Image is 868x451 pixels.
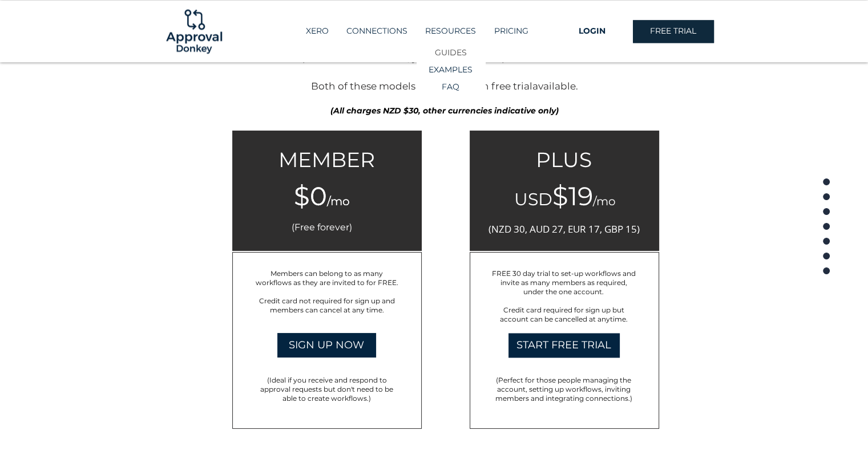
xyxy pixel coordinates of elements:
span: FREE 30 day trial to set-up workflows and invite as many members as required, under the one account. [492,269,636,296]
span: (NZD 30, AUD 27, EUR 17, GBP 15) [488,222,640,235]
nav: Site [282,22,552,40]
a: XERO [297,22,337,40]
a: START FREE TRIAL [508,333,620,357]
p: XERO [300,22,334,40]
span: MEMBER [278,147,375,172]
span: SIGN UP NOW [289,338,364,352]
a: PRICING [485,22,537,40]
a: EXAMPLES [417,61,485,78]
img: Logo-01.png [163,1,225,62]
p: FAQ [438,79,463,95]
span: START FREE TRIAL [516,338,611,352]
span: (Free forever) [292,222,352,233]
p: EXAMPLES [425,62,477,78]
a: FAQ [417,78,485,95]
div: RESOURCES [416,22,485,40]
span: (Perfect for those people managing the account, setting up workflows, inviting members and integr... [495,376,632,403]
span: FREE TRIAL [650,26,696,37]
span: (All charges NZD $30, other currencies indicative only)​ [330,105,559,116]
p: CONNECTIONS [341,22,413,40]
span: $0 [294,180,327,212]
a: FREE TRIAL [633,20,714,43]
span: USD [514,189,552,210]
span: Members can belong to as many workflows as they are invited to for FREE. [256,269,398,287]
span: /mo [327,194,350,208]
span: LOGIN [579,26,605,37]
p: GUIDES [431,44,471,61]
nav: Page [818,174,834,277]
span: Credit card not required for sign up and members can cancel at any time. [259,296,395,314]
a: GUIDES [417,44,485,61]
span: PLUS [536,147,592,172]
a: 1 month free trial [449,80,532,92]
span: (Ideal if you receive and respond to approval requests but don't need to be able to create workfl... [260,376,393,403]
span: Credit card required for sign up but account can be cancelled at anytime. [500,306,628,323]
a: SIGN UP NOW [277,333,376,357]
a: CONNECTIONS [337,22,416,40]
span: /mo [593,194,616,208]
p: RESOURCES [419,22,482,40]
span: $19 [552,180,593,212]
a: LOGIN [552,20,633,43]
p: PRICING [488,22,534,40]
h6: Includes: [240,259,401,274]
